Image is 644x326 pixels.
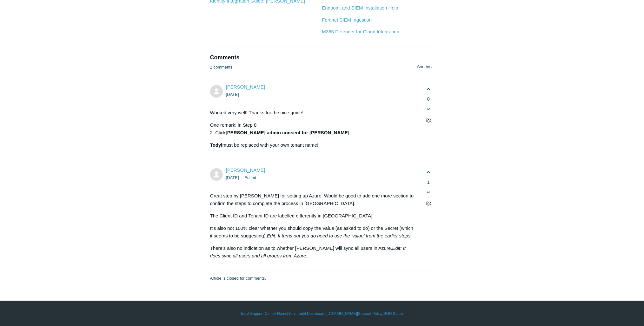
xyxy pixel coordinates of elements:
[417,65,434,70] button: Sort by
[210,109,417,116] p: Worked very well! Thanks for the nice guide!
[423,167,434,178] button: This comment was helpful
[210,121,417,136] p: One remark: in Step 8 2. Click
[210,244,417,260] p: There's also no indication as to whether [PERSON_NAME] will sync all users in Azure.
[226,84,265,90] span: Erwin Geirnaert
[322,17,372,23] a: Fortinet SIEM Ingestion
[322,5,398,10] a: Endpoint and SIEM Installation Help
[288,311,325,316] a: Your Todyl Dashboard
[384,311,404,316] a: SGN Status
[210,141,417,149] p: must be replaced with your own tenant name!
[327,311,357,316] a: [DOMAIN_NAME]
[210,192,417,207] p: Great step by [PERSON_NAME] for setting up Azure. Would be good to add one more section to confir...
[226,84,265,90] a: [PERSON_NAME]
[423,104,434,115] button: This comment was not helpful
[138,311,506,316] div: | | | |
[423,179,434,186] span: 1
[226,175,239,180] time: 08/23/2021, 04:44
[423,198,434,209] button: Comment actions
[210,64,233,70] p: 2 comments
[322,29,399,34] a: M365 Defender for Cloud Integration
[226,130,349,135] strong: [PERSON_NAME] admin consent for [PERSON_NAME]
[423,83,434,95] button: This comment was helpful
[423,96,434,103] span: 0
[226,92,239,97] time: 06/07/2021, 11:45
[210,224,417,240] p: It's also not 100% clear whether you should copy the Value (as asked to do) or the Secret (which ...
[210,212,417,220] p: The Client ID and Tenant ID are labelled differently in [GEOGRAPHIC_DATA].
[267,233,412,238] em: Edit: It turns out you do need to use the 'value' from the earlier steps.
[423,115,434,126] button: Comment actions
[226,167,265,173] a: [PERSON_NAME]
[210,142,222,148] strong: Todyl
[210,53,434,62] h2: Comments
[210,275,266,282] p: Article is closed for comments.
[244,175,256,180] li: Edited
[240,311,287,316] a: Todyl Support Center Home
[358,311,382,316] a: Support Policy
[423,187,434,198] button: This comment was not helpful
[226,167,265,173] span: Stuart Brown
